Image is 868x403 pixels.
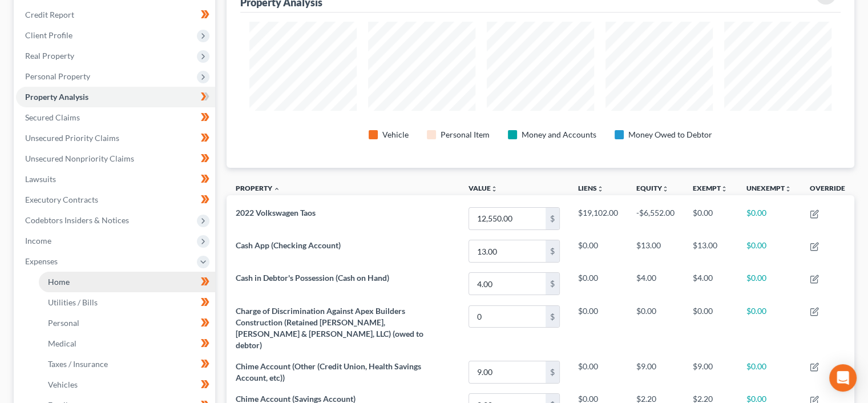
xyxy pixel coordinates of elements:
[546,208,559,229] div: $
[569,235,627,268] td: $0.00
[627,300,684,356] td: $0.00
[25,174,56,184] span: Lawsuits
[737,300,801,356] td: $0.00
[785,186,792,192] i: unfold_more
[25,256,58,266] span: Expenses
[39,292,215,313] a: Utilities / Bills
[829,364,857,392] div: Open Intercom Messenger
[546,273,559,295] div: $
[546,240,559,262] div: $
[25,215,129,225] span: Codebtors Insiders & Notices
[48,380,78,389] span: Vehicles
[569,268,627,300] td: $0.00
[469,208,546,229] input: 0.00
[469,240,546,262] input: 0.00
[469,273,546,295] input: 0.00
[48,277,70,287] span: Home
[627,268,684,300] td: $4.00
[25,236,51,245] span: Income
[469,184,498,192] a: Valueunfold_more
[737,268,801,300] td: $0.00
[25,133,119,143] span: Unsecured Priority Claims
[39,333,215,354] a: Medical
[48,338,76,348] span: Medical
[801,177,854,203] th: Override
[16,128,215,148] a: Unsecured Priority Claims
[522,129,596,140] div: Money and Accounts
[236,361,421,382] span: Chime Account (Other (Credit Union, Health Savings Account, etc))
[25,112,80,122] span: Secured Claims
[469,361,546,383] input: 0.00
[578,184,604,192] a: Liensunfold_more
[16,169,215,190] a: Lawsuits
[684,300,737,356] td: $0.00
[636,184,669,192] a: Equityunfold_more
[628,129,712,140] div: Money Owed to Debtor
[39,272,215,292] a: Home
[16,87,215,107] a: Property Analysis
[469,306,546,328] input: 0.00
[16,190,215,210] a: Executory Contracts
[569,356,627,388] td: $0.00
[693,184,728,192] a: Exemptunfold_more
[16,148,215,169] a: Unsecured Nonpriority Claims
[441,129,490,140] div: Personal Item
[382,129,409,140] div: Vehicle
[721,186,728,192] i: unfold_more
[737,356,801,388] td: $0.00
[25,71,90,81] span: Personal Property
[25,195,98,204] span: Executory Contracts
[16,107,215,128] a: Secured Claims
[684,356,737,388] td: $9.00
[48,359,108,369] span: Taxes / Insurance
[546,306,559,328] div: $
[684,268,737,300] td: $4.00
[48,318,79,328] span: Personal
[597,186,604,192] i: unfold_more
[684,235,737,268] td: $13.00
[569,202,627,235] td: $19,102.00
[48,297,98,307] span: Utilities / Bills
[236,184,280,192] a: Property expand_less
[662,186,669,192] i: unfold_more
[273,186,280,192] i: expand_less
[236,273,389,283] span: Cash in Debtor's Possession (Cash on Hand)
[684,202,737,235] td: $0.00
[236,240,341,250] span: Cash App (Checking Account)
[236,306,423,350] span: Charge of Discrimination Against Apex Builders Construction (Retained [PERSON_NAME], [PERSON_NAME...
[39,354,215,374] a: Taxes / Insurance
[546,361,559,383] div: $
[737,235,801,268] td: $0.00
[627,356,684,388] td: $9.00
[569,300,627,356] td: $0.00
[25,51,74,61] span: Real Property
[746,184,792,192] a: Unexemptunfold_more
[39,374,215,395] a: Vehicles
[236,208,316,217] span: 2022 Volkswagen Taos
[25,10,74,19] span: Credit Report
[737,202,801,235] td: $0.00
[25,154,134,163] span: Unsecured Nonpriority Claims
[25,92,88,102] span: Property Analysis
[39,313,215,333] a: Personal
[627,235,684,268] td: $13.00
[627,202,684,235] td: -$6,552.00
[16,5,215,25] a: Credit Report
[491,186,498,192] i: unfold_more
[25,30,72,40] span: Client Profile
